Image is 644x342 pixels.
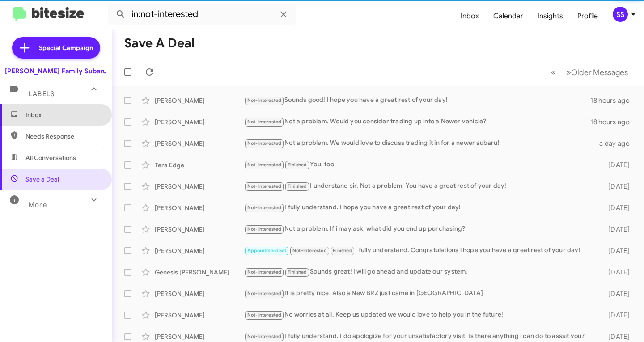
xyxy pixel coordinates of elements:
div: Tera Edge [155,160,244,169]
div: You, too [244,160,598,170]
div: [DATE] [598,289,637,298]
div: Sounds great! I will go ahead and update our system. [244,267,598,277]
div: [DATE] [598,311,637,320]
div: [DATE] [598,182,637,191]
div: [DATE] [598,225,637,234]
div: [PERSON_NAME] [155,118,244,127]
div: [PERSON_NAME] [155,139,244,148]
span: All Conversations [25,153,76,162]
div: Not a problem. We would love to discuss trading it in for a newer subaru! [244,138,598,148]
span: Appointment Set [247,248,287,253]
span: Not-Interested [247,226,282,232]
div: [PERSON_NAME] [155,203,244,212]
div: [DATE] [598,332,637,341]
span: Not-Interested [247,269,282,275]
span: Not-Interested [247,183,282,189]
div: [PERSON_NAME] [155,182,244,191]
div: [PERSON_NAME] [155,246,244,255]
div: I fully understand. I hope you have a great rest of your day! [244,203,598,213]
span: Not-Interested [247,162,282,168]
div: Sounds good! I hope you have a great rest of your day! [244,95,590,106]
span: Not-Interested [247,140,282,146]
input: Search [108,4,296,25]
a: Inbox [453,3,486,29]
div: [PERSON_NAME] [155,332,244,341]
span: Finished [288,269,307,275]
div: [PERSON_NAME] [155,289,244,298]
span: Special Campaign [39,43,93,52]
button: Previous [546,63,561,81]
span: Not-Interested [247,334,282,339]
div: [DATE] [598,268,637,277]
a: Insights [530,3,570,29]
span: Older Messages [571,68,628,77]
button: SS [605,7,634,22]
span: Not-Interested [292,248,327,253]
div: [PERSON_NAME] [155,225,244,234]
span: Not-Interested [247,205,282,211]
span: More [29,201,47,209]
div: Not a problem. If i may ask, what did you end up purchasing? [244,224,598,234]
div: No worries at all. Keep us updated we would love to help you in the future! [244,310,598,320]
div: a day ago [598,139,637,148]
span: « [551,67,556,78]
nav: Page navigation example [546,63,633,81]
div: 18 hours ago [590,118,637,127]
div: [DATE] [598,203,637,212]
a: Calendar [486,3,530,29]
div: I understand sir. Not a problem. You have a great rest of your day! [244,181,598,191]
span: Not-Interested [247,291,282,296]
div: It is pretty nice! Also a New BRZ just came in [GEOGRAPHIC_DATA] [244,288,598,299]
a: Profile [570,3,605,29]
span: Finished [333,248,352,253]
span: Labels [29,90,55,98]
span: Finished [288,183,307,189]
button: Next [561,63,633,81]
div: I fully understand. Congratulations i hope you have a great rest of your day! [244,245,598,256]
span: » [566,67,571,78]
span: Not-Interested [247,119,282,125]
span: Needs Response [25,132,102,141]
div: [PERSON_NAME] [155,96,244,105]
div: Genesis [PERSON_NAME] [155,268,244,277]
div: 18 hours ago [590,96,637,105]
div: I fully understand. I do apologize for your unsatisfactory visit. Is there anything i can do to a... [244,331,598,342]
div: [PERSON_NAME] [155,311,244,320]
span: Inbox [25,110,102,119]
span: Not-Interested [247,97,282,103]
span: Not-Interested [247,312,282,318]
div: [PERSON_NAME] Family Subaru [5,67,107,76]
div: Not a problem. Would you consider trading up into a Newer vehicle? [244,117,590,127]
span: Finished [288,162,307,168]
div: [DATE] [598,246,637,255]
span: Save a Deal [25,175,59,184]
div: [DATE] [598,160,637,169]
a: Special Campaign [12,37,100,59]
h1: Save a Deal [124,36,195,51]
div: SS [613,7,628,22]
